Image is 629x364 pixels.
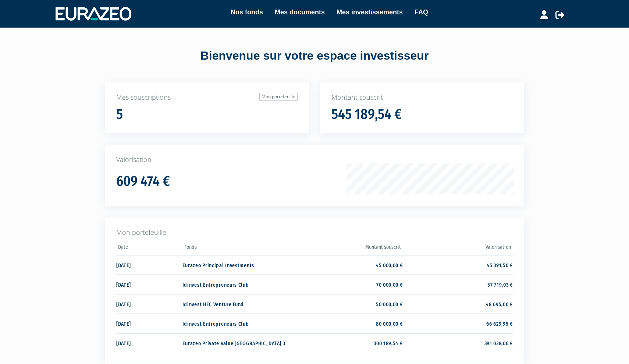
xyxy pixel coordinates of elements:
td: Eurazeo Private Value [GEOGRAPHIC_DATA] 3 [182,333,292,353]
h1: 545 189,54 € [331,107,402,122]
a: Nos fonds [231,7,263,17]
a: Mes investissements [337,7,403,17]
th: Date [116,242,182,255]
td: [DATE] [116,294,182,314]
td: 80 000,00 € [292,314,402,333]
td: Idinvest Entrepreneurs Club [182,275,292,294]
td: 45 000,00 € [292,255,402,275]
td: [DATE] [116,275,182,294]
td: 391 038,06 € [403,333,513,353]
td: Idinvest HEC Venture Fund [182,294,292,314]
td: [DATE] [116,333,182,353]
th: Valorisation [403,242,513,255]
td: 70 000,00 € [292,275,402,294]
td: 300 189,54 € [292,333,402,353]
h1: 609 474 € [116,174,170,189]
td: 45 391,50 € [403,255,513,275]
td: 50 000,00 € [292,294,402,314]
td: 57 719,03 € [403,275,513,294]
td: 66 629,95 € [403,314,513,333]
p: Valorisation [116,155,513,165]
th: Montant souscrit [292,242,402,255]
td: 48 695,00 € [403,294,513,314]
p: Montant souscrit [331,93,513,102]
h1: 5 [116,107,123,122]
p: Mes souscriptions [116,93,298,102]
td: Eurazeo Principal Investments [182,255,292,275]
p: Mon portefeuille [116,228,513,237]
a: Mon portefeuille [259,93,298,101]
th: Fonds [182,242,292,255]
td: [DATE] [116,314,182,333]
a: FAQ [415,7,428,17]
td: [DATE] [116,255,182,275]
img: 1732889491-logotype_eurazeo_blanc_rvb.png [56,7,131,20]
a: Mes documents [275,7,325,17]
td: Idinvest Entrepreneurs Club [182,314,292,333]
div: Bienvenue sur votre espace investisseur [88,47,541,64]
